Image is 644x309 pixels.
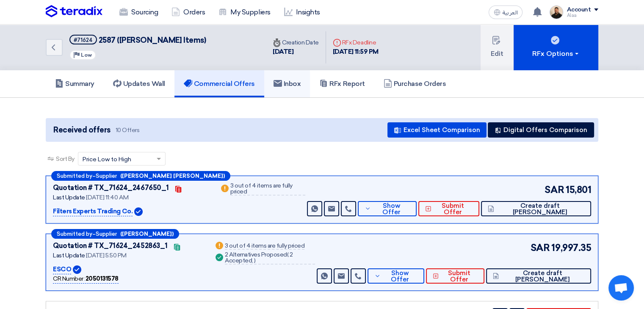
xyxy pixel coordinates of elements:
[46,5,102,18] img: Teradix logo
[81,52,92,58] span: Low
[550,6,563,19] img: MAA_1717931611039.JPG
[116,126,140,134] span: 10 Offers
[333,38,379,47] div: RFx Deadline
[56,154,75,163] span: Sort By
[99,36,206,45] span: 2587 ([PERSON_NAME] Items)
[358,201,417,216] button: Show Offer
[319,80,365,88] h5: RFx Report
[531,241,550,255] span: SAR
[481,201,591,216] button: Create draft [PERSON_NAME]
[273,47,319,57] div: [DATE]
[86,194,128,201] span: [DATE] 11:40 AM
[501,270,584,283] span: Create draft [PERSON_NAME]
[134,207,143,216] img: Verified Account
[53,124,111,136] span: Received offers
[86,275,119,282] b: 2050131578
[53,194,85,201] span: Last Update
[174,70,264,97] a: Commercial Offers
[383,270,417,283] span: Show Offer
[113,80,165,88] h5: Updates Wall
[165,3,212,22] a: Orders
[544,183,564,197] span: SAR
[387,122,486,138] button: Excel Sheet Comparison
[532,49,580,59] div: RFx Options
[212,3,277,22] a: My Suppliers
[120,173,225,179] b: ([PERSON_NAME] [PERSON_NAME])
[566,183,591,197] span: 15,801
[481,25,514,70] button: Edit
[608,275,634,301] div: Open chat
[496,203,584,215] span: Create draft [PERSON_NAME]
[551,241,591,255] span: 19,997.35
[489,6,522,19] button: العربية
[53,241,168,251] div: Quotation # TX_71624_2452863_1
[514,25,598,70] button: RFx Options
[368,268,424,284] button: Show Offer
[333,47,379,57] div: [DATE] 11:59 PM
[83,155,131,164] span: Price Low to High
[57,173,92,179] span: Submitted by
[184,80,255,88] h5: Commercial Offers
[567,6,591,14] div: Account
[120,231,174,237] b: ([PERSON_NAME])
[230,183,305,196] div: 3 out of 4 items are fully priced
[225,243,304,250] div: 3 out of 4 items are fully priced
[567,13,598,18] div: Alaa
[53,183,169,193] div: Quotation # TX_71624_2467650_1
[51,229,179,239] div: –
[374,70,456,97] a: Purchase Orders
[310,70,374,97] a: RFx Report
[53,207,133,217] p: Filters Experts Trading Co.
[113,3,165,22] a: Sourcing
[53,265,71,275] p: ESCO
[441,270,478,283] span: Submit Offer
[53,274,119,284] div: CR Number :
[74,37,93,43] div: #71624
[274,80,301,88] h5: Inbox
[55,80,94,88] h5: Summary
[104,70,174,97] a: Updates Wall
[96,231,117,237] span: Supplier
[384,80,446,88] h5: Purchase Orders
[53,252,85,259] span: Last Update
[225,252,315,265] div: 2 Alternatives Proposed
[51,171,230,181] div: –
[57,231,92,237] span: Submitted by
[434,203,473,215] span: Submit Offer
[373,203,409,215] span: Show Offer
[69,35,206,45] h5: 2587 (Perkins Items)
[488,122,594,138] button: Digital Offers Comparison
[273,38,319,47] div: Creation Date
[225,251,293,264] span: 2 Accepted,
[486,268,591,284] button: Create draft [PERSON_NAME]
[96,173,117,179] span: Supplier
[73,265,81,274] img: Verified Account
[502,10,517,16] span: العربية
[277,3,327,22] a: Insights
[418,201,479,216] button: Submit Offer
[426,268,484,284] button: Submit Offer
[46,70,104,97] a: Summary
[254,257,256,264] span: )
[86,252,126,259] span: [DATE] 5:50 PM
[264,70,310,97] a: Inbox
[287,251,289,258] span: (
